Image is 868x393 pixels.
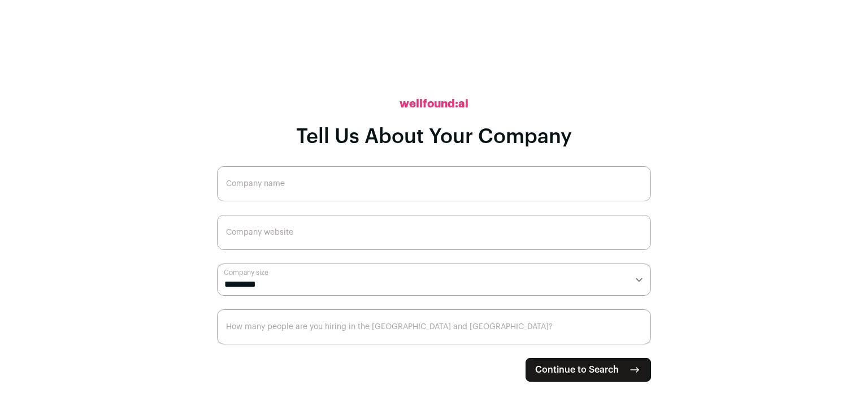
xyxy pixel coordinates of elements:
button: Continue to Search [526,358,651,382]
h1: Tell Us About Your Company [296,126,572,148]
span: Continue to Search [535,363,619,377]
input: Company name [217,166,651,201]
input: How many people are you hiring in the US and Canada? [217,309,651,344]
input: Company website [217,215,651,250]
h2: wellfound:ai [400,96,468,112]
